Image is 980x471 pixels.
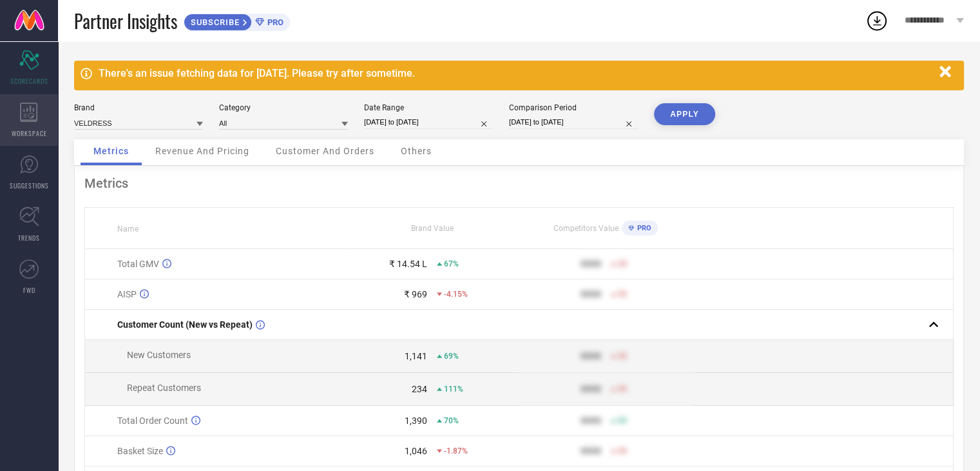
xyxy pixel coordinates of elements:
[401,146,432,156] span: Others
[117,416,188,426] span: Total Order Count
[444,259,459,268] span: 67%
[618,290,627,299] span: 50
[74,103,203,112] div: Brand
[10,76,48,86] span: SCORECARDS
[184,17,243,27] span: SUBSCRIBE
[84,175,954,191] div: Metrics
[405,416,427,426] div: 1,390
[581,416,601,426] div: 9999
[93,146,129,156] span: Metrics
[74,8,177,34] span: Partner Insights
[18,233,40,243] span: TRENDS
[117,225,139,234] span: Name
[155,146,249,156] span: Revenue And Pricing
[12,128,47,138] span: WORKSPACE
[405,351,427,361] div: 1,141
[509,103,638,112] div: Comparison Period
[23,285,35,295] span: FWD
[10,181,49,190] span: SUGGESTIONS
[389,259,427,269] div: ₹ 14.54 L
[404,289,427,299] div: ₹ 969
[581,384,601,394] div: 9999
[264,17,283,27] span: PRO
[581,259,601,269] div: 9999
[117,289,137,299] span: AISP
[581,289,601,299] div: 9999
[219,103,348,112] div: Category
[618,385,627,394] span: 50
[412,384,427,394] div: 234
[618,416,627,425] span: 50
[117,259,159,269] span: Total GMV
[127,350,191,360] span: New Customers
[581,351,601,361] div: 9999
[364,103,493,112] div: Date Range
[364,115,493,129] input: Select date range
[444,416,459,425] span: 70%
[276,146,374,156] span: Customer And Orders
[444,385,463,394] span: 111%
[405,446,427,456] div: 1,046
[618,446,627,456] span: 50
[127,383,201,393] span: Repeat Customers
[618,352,627,361] span: 50
[444,446,468,456] span: -1.87%
[444,290,468,299] span: -4.15%
[553,224,619,233] span: Competitors Value
[444,352,459,361] span: 69%
[865,9,889,32] div: Open download list
[634,224,651,232] span: PRO
[509,115,638,129] input: Select comparison period
[117,446,163,456] span: Basket Size
[184,10,290,31] a: SUBSCRIBEPRO
[99,67,933,79] div: There's an issue fetching data for [DATE]. Please try after sometime.
[654,103,715,125] button: APPLY
[117,319,253,330] span: Customer Count (New vs Repeat)
[411,224,454,233] span: Brand Value
[618,259,627,268] span: 50
[581,446,601,456] div: 9999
